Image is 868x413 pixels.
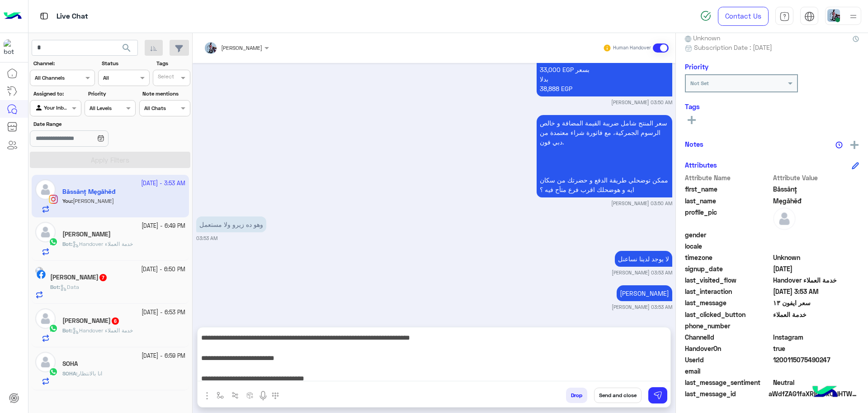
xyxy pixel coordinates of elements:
[612,303,672,311] small: [PERSON_NAME] 03:53 AM
[231,392,239,399] img: Trigger scenario
[809,377,841,408] img: hulul-logo.png
[804,11,815,22] img: tab
[611,99,672,106] small: [PERSON_NAME] 03:50 AM
[685,321,771,331] span: phone_number
[156,59,189,67] label: Tags
[613,44,651,52] small: Human Handover
[102,59,148,67] label: Status
[685,264,771,274] span: signup_date
[685,253,771,262] span: timezone
[685,344,771,353] span: HandoverOn
[258,390,269,401] img: send voice note
[835,141,843,149] img: notes
[685,161,717,169] h6: Attributes
[611,200,672,207] small: [PERSON_NAME] 03:50 AM
[62,370,77,377] b: :
[779,11,790,22] img: tab
[4,39,20,56] img: 1403182699927242
[850,141,859,149] img: add
[653,391,662,400] img: send message
[202,390,212,401] img: send attachment
[221,44,262,51] span: [PERSON_NAME]
[685,378,771,387] span: last_message_sentiment
[773,344,859,353] span: true
[62,327,71,334] span: Bot
[142,352,185,360] small: [DATE] - 6:59 PM
[62,231,111,238] h5: Eng Yasser
[685,230,771,240] span: gender
[228,388,243,403] button: Trigger scenario
[77,370,102,377] span: انا بالانتظار
[773,287,859,296] span: 2025-09-23T00:53:10.0457705Z
[773,241,859,251] span: null
[62,327,72,334] b: :
[775,7,793,26] a: tab
[685,207,771,228] span: profile_pic
[33,120,135,128] label: Date Range
[35,267,43,275] img: picture
[50,283,59,290] span: Bot
[272,392,279,399] img: make a call
[827,9,840,22] img: userImage
[62,317,120,325] h5: Mina Gergius
[769,389,859,399] span: aWdfZAG1faXRlbToxOklHTWVzc2FnZAUlEOjE3ODQxNDAyOTk5OTYyMzI5OjM0MDI4MjM2Njg0MTcxMDMwMTI0NDI1OTk5Njc...
[196,235,217,242] small: 03:53 AM
[700,10,711,21] img: spinner
[685,310,771,319] span: last_clicked_button
[72,327,133,334] span: Handover خدمة العملاء
[141,265,185,274] small: [DATE] - 6:50 PM
[243,388,258,403] button: create order
[773,378,859,387] span: 0
[62,240,71,247] span: Bot
[121,43,132,53] span: search
[49,237,58,246] img: WhatsApp
[773,184,859,194] span: Băssânț
[4,7,22,26] img: Logo
[718,7,769,26] a: Contact Us
[50,283,60,290] b: :
[773,275,859,285] span: Handover خدمة العملاء
[685,287,771,296] span: last_interaction
[537,43,672,96] p: 23/9/2025, 3:50 AM
[773,196,859,206] span: Męgăhěđ
[62,360,78,368] h5: SOHA
[773,173,859,182] span: Attribute Value
[773,207,796,230] img: defaultAdmin.png
[49,324,58,333] img: WhatsApp
[217,392,224,399] img: select flow
[690,80,709,86] b: Not Set
[33,59,94,67] label: Channel:
[72,240,133,247] span: Handover خدمة العملاء
[773,230,859,240] span: null
[685,355,771,365] span: UserId
[156,72,174,83] div: Select
[773,253,859,262] span: Unknown
[116,40,138,59] button: search
[685,332,771,342] span: ChannelId
[773,332,859,342] span: 8
[685,140,703,148] h6: Notes
[848,11,859,22] img: profile
[685,102,859,110] h6: Tags
[685,196,771,206] span: last_name
[773,366,859,376] span: null
[773,355,859,365] span: 1200115075490247
[57,10,88,23] p: Live Chat
[35,222,56,242] img: defaultAdmin.png
[615,251,672,267] p: 23/9/2025, 3:53 AM
[38,10,50,22] img: tab
[685,389,767,399] span: last_message_id
[35,308,56,329] img: defaultAdmin.png
[685,173,771,182] span: Attribute Name
[99,274,107,281] span: 7
[88,90,135,98] label: Priority
[612,269,672,276] small: [PERSON_NAME] 03:53 AM
[213,388,228,403] button: select flow
[62,370,76,377] span: SOHA
[566,388,587,403] button: Drop
[685,298,771,307] span: last_message
[685,275,771,285] span: last_visited_flow
[773,321,859,331] span: null
[685,62,708,71] h6: Priority
[196,216,266,232] p: 23/9/2025, 3:53 AM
